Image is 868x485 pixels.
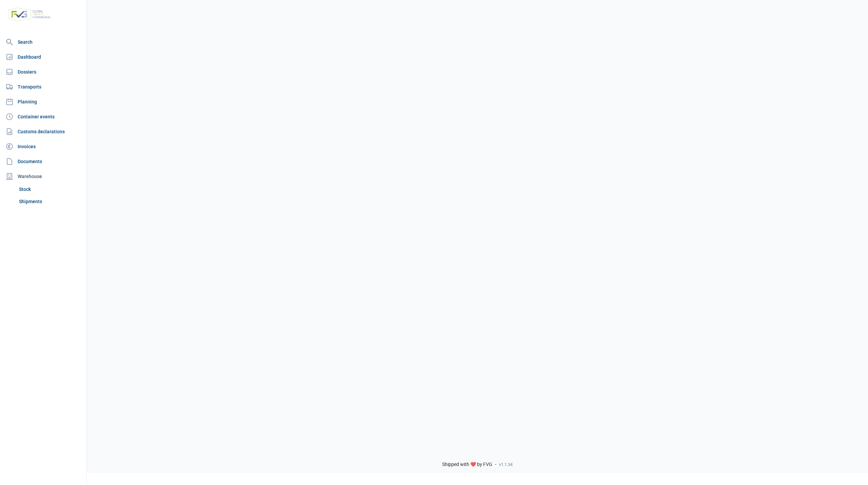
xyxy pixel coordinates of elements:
a: Documents [3,155,84,168]
a: Transports [3,80,84,94]
a: Dossiers [3,65,84,79]
a: Shipments [16,195,84,208]
a: Search [3,35,84,49]
a: Dashboard [3,50,84,64]
a: Customs declarations [3,125,84,138]
span: - [495,462,496,468]
div: Warehouse [3,170,84,183]
a: Stock [16,183,84,195]
a: Planning [3,95,84,109]
span: Shipped with ❤️ by FVG [442,462,492,468]
img: FVG - Global freight forwarding [5,5,54,24]
a: Container events [3,110,84,123]
span: v1.1.34 [499,462,513,467]
a: Invoices [3,140,84,153]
